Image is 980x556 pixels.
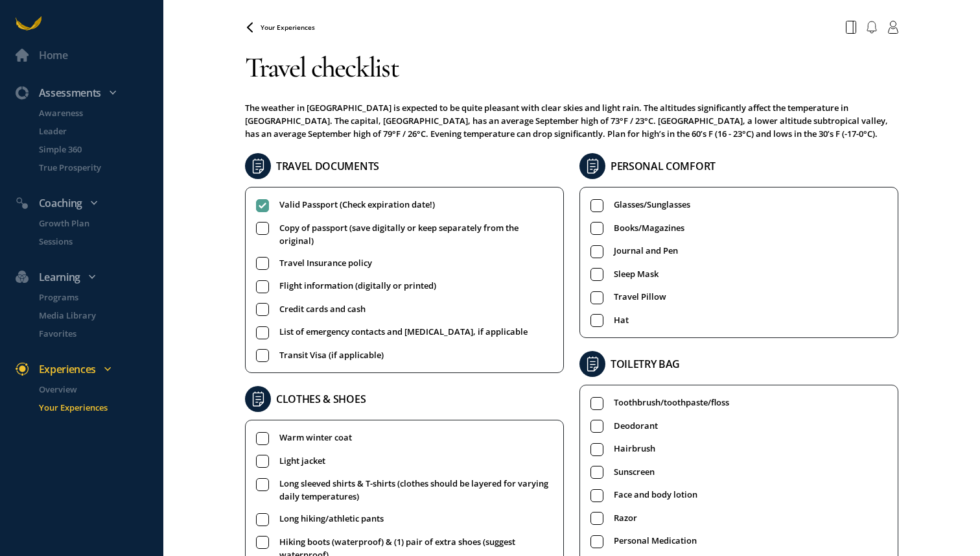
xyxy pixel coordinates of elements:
[279,325,528,339] span: List of emergency contacts and [MEDICAL_DATA], if applicable
[23,143,163,156] a: Simple 360
[611,356,680,372] h2: TOILETRY BAG
[279,302,366,317] span: Credit cards and cash
[279,221,553,247] span: Copy of passport (save digitally or keep separately from the original)
[614,267,659,282] span: Sleep Mask
[23,106,163,119] a: Awareness
[8,84,169,101] div: Assessments
[23,217,163,230] a: Growth Plan
[8,361,169,378] div: Experiences
[39,143,161,156] p: Simple 360
[245,39,898,96] h1: Travel checklist
[279,198,435,212] span: Valid Passport (Check expiration date!)
[614,465,655,479] span: Sunscreen
[39,217,161,230] p: Growth Plan
[23,309,163,322] a: Media Library
[39,327,161,340] p: Favorites
[279,454,325,468] span: Light jacket
[39,125,161,138] p: Leader
[614,442,655,456] span: Hairbrush
[23,161,163,174] a: True Prosperity
[614,534,697,548] span: Personal Medication
[23,327,163,340] a: Favorites
[261,23,315,32] span: Your Experiences
[245,101,898,140] div: The weather in [GEOGRAPHIC_DATA] is expected to be quite pleasant with clear skies and light rain...
[39,235,161,248] p: Sessions
[23,401,163,414] a: Your Experiences
[614,488,697,502] span: Face and body lotion
[614,511,637,526] span: Razor
[276,391,366,407] h2: CLOTHES & SHOES
[279,512,384,526] span: Long hiking/athletic pants
[39,161,161,174] p: True Prosperity
[279,279,436,293] span: Flight information (digitally or printed)
[39,309,161,322] p: Media Library
[279,477,553,503] span: Long sleeved shirts & T-shirts (clothes should be layered for varying daily temperatures)
[39,106,161,119] p: Awareness
[23,383,163,396] a: Overview
[279,256,372,271] span: Travel Insurance policy
[614,221,684,236] span: Books/Magazines
[39,47,68,64] div: Home
[614,419,658,433] span: Deodorant
[39,383,161,396] p: Overview
[279,348,384,363] span: Transit Visa (if applicable)
[39,401,161,414] p: Your Experiences
[39,291,161,304] p: Programs
[279,431,352,445] span: Warm winter coat
[23,291,163,304] a: Programs
[276,158,379,175] h2: TRAVEL DOCUMENTS
[8,195,169,212] div: Coaching
[614,396,729,410] span: Toothbrush/toothpaste/floss
[23,235,163,248] a: Sessions
[614,290,666,304] span: Travel Pillow
[614,313,629,328] span: Hat
[614,198,690,212] span: Glasses/Sunglasses
[8,269,169,285] div: Learning
[611,158,716,175] h2: PERSONAL COMFORT
[23,125,163,138] a: Leader
[614,244,678,258] span: Journal and Pen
